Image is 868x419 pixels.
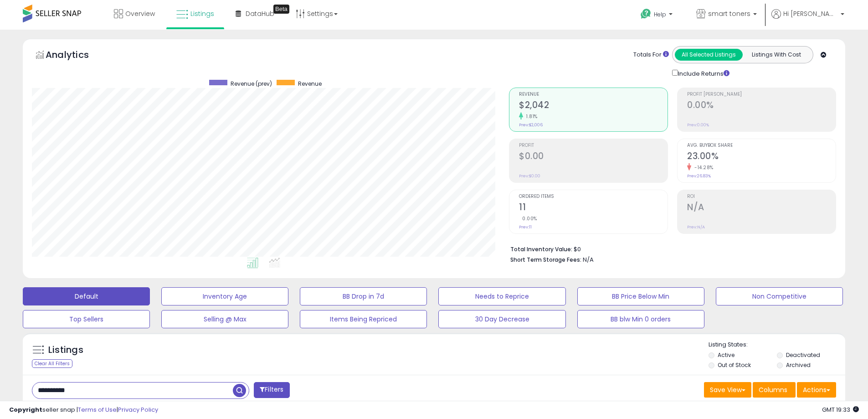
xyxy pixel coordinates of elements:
[753,382,796,398] button: Columns
[510,243,829,254] li: $0
[519,194,668,199] span: Ordered Items
[298,80,322,88] span: Revenue
[687,143,836,148] span: Avg. Buybox Share
[675,49,743,61] button: All Selected Listings
[519,100,668,112] h2: $2,042
[709,341,845,349] p: Listing States:
[640,8,652,20] i: Get Help
[519,92,668,97] span: Revenue
[510,245,572,253] b: Total Inventory Value:
[23,287,150,305] button: Default
[9,405,42,414] strong: Copyright
[9,406,158,414] div: seller snap | |
[300,310,427,328] button: Items Being Repriced
[23,310,150,328] button: Top Sellers
[633,51,669,59] div: Totals For
[118,405,158,414] a: Privacy Policy
[510,256,581,264] b: Short Term Storage Fees:
[46,48,107,63] h5: Analytics
[718,351,734,359] label: Active
[633,1,682,30] a: Help
[687,173,711,179] small: Prev: 26.83%
[786,351,820,359] label: Deactivated
[786,361,811,369] label: Archived
[577,310,704,328] button: BB blw Min 0 orders
[759,385,787,394] span: Columns
[704,382,751,398] button: Save View
[32,359,72,368] div: Clear All Filters
[438,287,565,305] button: Needs to Reprice
[665,68,740,78] div: Include Returns
[519,151,668,163] h2: $0.00
[742,49,810,61] button: Listings With Cost
[583,255,594,264] span: N/A
[716,287,843,305] button: Non Competitive
[161,310,288,328] button: Selling @ Max
[797,382,836,398] button: Actions
[519,143,668,148] span: Profit
[718,361,751,369] label: Out of Stock
[519,224,532,230] small: Prev: 11
[78,405,117,414] a: Terms of Use
[231,80,272,88] span: Revenue (prev)
[822,405,859,414] span: 2025-09-8 19:33 GMT
[708,9,750,18] span: smart toners
[687,92,836,97] span: Profit [PERSON_NAME]
[519,215,537,222] small: 0.00%
[523,113,538,120] small: 1.81%
[577,287,704,305] button: BB Price Below Min
[687,100,836,112] h2: 0.00%
[687,224,705,230] small: Prev: N/A
[654,10,666,18] span: Help
[273,5,289,14] div: Tooltip anchor
[687,194,836,199] span: ROI
[687,122,709,128] small: Prev: 0.00%
[771,9,844,30] a: Hi [PERSON_NAME]
[687,151,836,163] h2: 23.00%
[254,382,289,398] button: Filters
[300,287,427,305] button: BB Drop in 7d
[48,344,83,357] h5: Listings
[246,9,274,18] span: DataHub
[125,9,155,18] span: Overview
[519,202,668,214] h2: 11
[190,9,214,18] span: Listings
[519,173,540,179] small: Prev: $0.00
[691,164,714,171] small: -14.28%
[519,122,543,128] small: Prev: $2,006
[783,9,838,18] span: Hi [PERSON_NAME]
[438,310,565,328] button: 30 Day Decrease
[161,287,288,305] button: Inventory Age
[687,202,836,214] h2: N/A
